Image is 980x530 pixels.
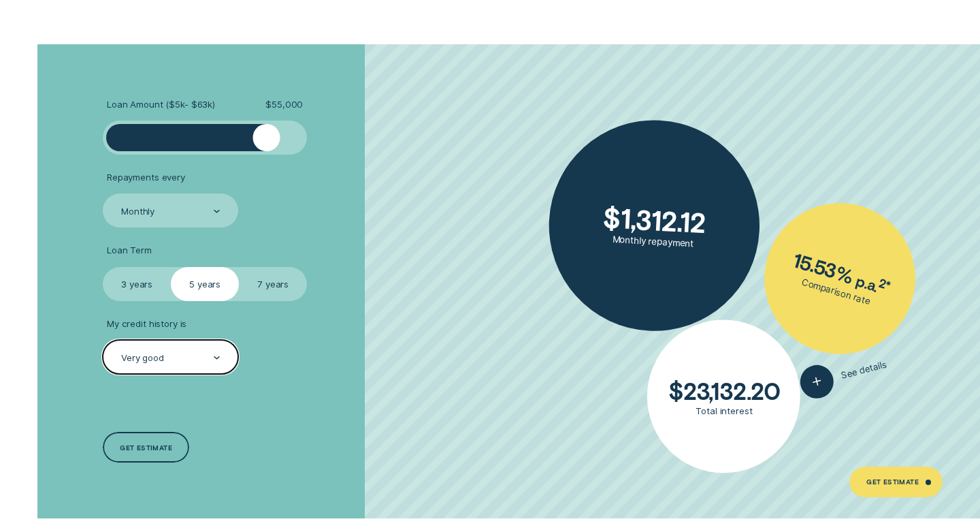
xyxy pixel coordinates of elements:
[121,352,164,364] div: Very good
[849,467,943,497] a: Get Estimate
[265,99,303,110] span: $ 55,000
[107,245,152,256] span: Loan Term
[239,267,307,301] label: 7 years
[107,172,185,183] span: Repayments every
[103,267,171,301] label: 3 years
[796,347,889,402] button: See details
[840,358,887,381] span: See details
[121,206,154,217] div: Monthly
[103,432,189,463] a: Get estimate
[171,267,239,301] label: 5 years
[107,99,215,110] span: Loan Amount ( $5k - $63k )
[107,318,186,330] span: My credit history is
